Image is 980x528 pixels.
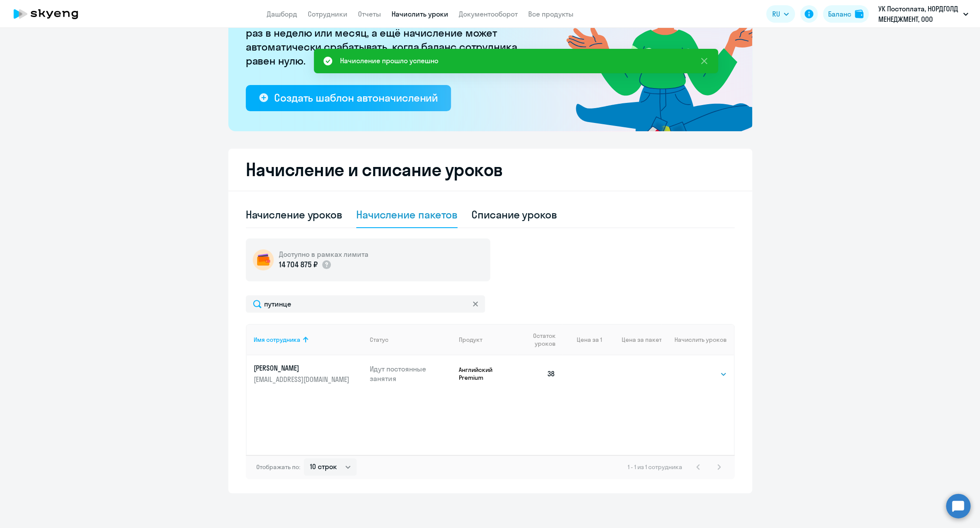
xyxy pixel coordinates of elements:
a: Дашборд [267,10,297,18]
div: Списание уроков [471,208,557,221]
th: Цена за 1 [562,324,602,355]
a: Начислить уроки [392,10,448,18]
div: Статус [370,336,389,344]
div: Продукт [459,336,482,344]
p: Идут постоянные занятия [370,364,452,383]
a: Все продукты [528,10,574,18]
div: Начисление уроков [246,208,342,221]
div: Имя сотрудника [254,336,363,344]
span: 1 - 1 из 1 сотрудника [628,463,682,471]
h5: Доступно в рамках лимита [279,249,368,259]
th: Цена за пакет [602,324,661,355]
p: [EMAIL_ADDRESS][DOMAIN_NAME] [254,375,351,384]
a: [PERSON_NAME][EMAIL_ADDRESS][DOMAIN_NAME] [254,363,363,384]
div: Имя сотрудника [254,336,300,344]
a: Сотрудники [308,10,347,18]
span: Отображать по: [256,463,300,471]
img: balance [855,10,863,18]
button: Создать шаблон автоначислений [246,85,451,111]
div: Статус [370,336,452,344]
a: Отчеты [358,10,381,18]
th: Начислить уроков [661,324,733,355]
button: RU [766,5,795,23]
button: УК Постоплата, НОРДГОЛД МЕНЕДЖМЕНТ, ООО [874,3,973,24]
input: Поиск по имени, email, продукту или статусу [246,295,485,313]
span: RU [772,9,780,19]
h2: Начисление и списание уроков [246,159,735,180]
button: Балансbalance [823,5,869,23]
div: Остаток уроков [525,332,562,347]
img: wallet-circle.png [253,249,274,270]
div: Продукт [459,336,518,344]
p: 14 704 875 ₽ [279,259,318,270]
p: Английский Premium [459,366,518,382]
span: Остаток уроков [525,332,556,347]
p: УК Постоплата, НОРДГОЛД МЕНЕДЖМЕНТ, ООО [878,3,959,24]
div: Создать шаблон автоначислений [274,91,438,105]
div: Начисление прошло успешно [340,55,438,66]
a: Документооборот [459,10,518,18]
p: [PERSON_NAME] [254,363,351,373]
div: Баланс [828,9,851,19]
div: Начисление пакетов [356,208,457,221]
td: 38 [518,355,562,392]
